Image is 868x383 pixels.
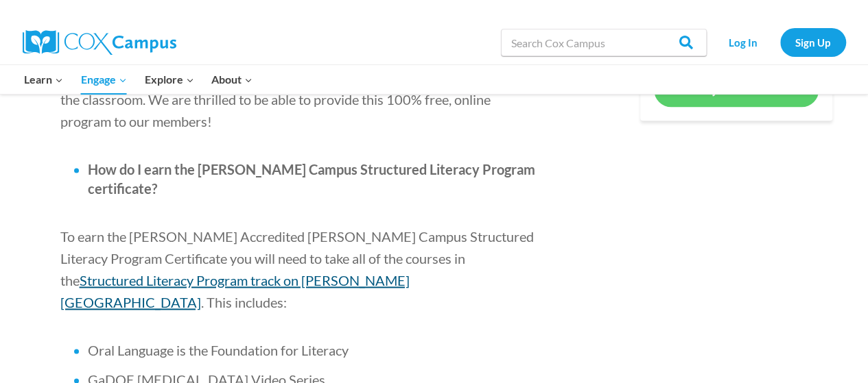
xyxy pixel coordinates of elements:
[136,65,203,94] button: Child menu of Explore
[72,65,136,94] button: Child menu of Engage
[88,342,349,358] span: Oral Language is the Foundation for Literacy
[23,30,176,55] img: Cox Campus
[714,28,773,56] a: Log In
[60,228,534,288] span: To earn the [PERSON_NAME] Accredited [PERSON_NAME] Campus Structured Literacy Program Certificate...
[201,294,287,310] span: . This includes:
[714,28,846,56] nav: Secondary Navigation
[16,65,73,94] button: Child menu of Learn
[16,65,261,94] nav: Primary Navigation
[780,28,846,56] a: Sign Up
[202,65,261,94] button: Child menu of About
[501,29,707,56] input: Search Cox Campus
[60,272,410,310] a: Structured Literacy Program track on [PERSON_NAME][GEOGRAPHIC_DATA]
[88,161,535,197] span: How do I earn the [PERSON_NAME] Campus Structured Literacy Program certificate?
